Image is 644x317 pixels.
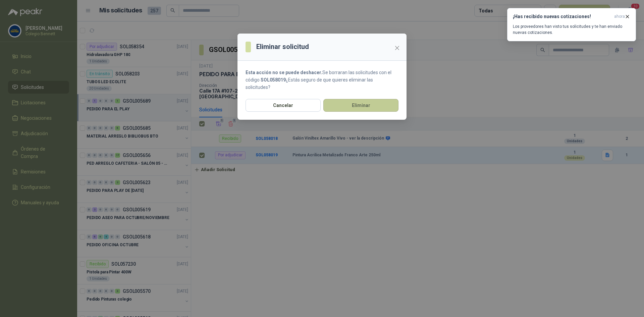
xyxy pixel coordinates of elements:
[246,69,398,91] p: Se borraran las solicitudes con el código ¿Estás seguro de que quieres eliminar las solicitudes?
[246,70,322,75] strong: Esta acción no se puede deshacer.
[323,99,398,112] button: Eliminar
[256,42,309,52] h3: Eliminar solicitud
[392,43,402,53] button: Close
[246,99,321,112] button: Cancelar
[394,45,400,51] span: close
[261,77,286,83] strong: SOL058019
